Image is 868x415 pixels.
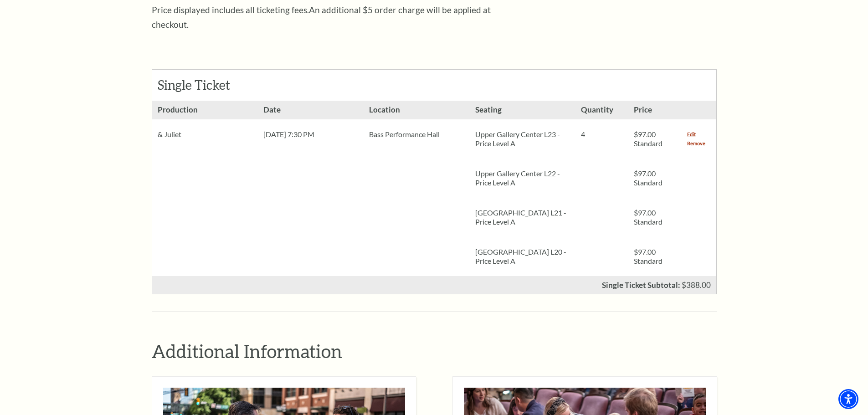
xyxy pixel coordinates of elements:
p: Upper Gallery Center L22 - Price Level A [475,169,570,187]
p: 4 [581,130,623,139]
div: & Juliet [152,119,258,149]
h3: Date [258,101,364,119]
div: Accessibility Menu [838,389,858,409]
h3: Location [364,101,469,119]
h2: Additional Information [152,339,717,363]
p: [GEOGRAPHIC_DATA] L21 - Price Level A [475,208,570,226]
h3: Seating [470,101,575,119]
a: Edit [687,130,696,139]
p: [GEOGRAPHIC_DATA] L20 - Price Level A [475,247,570,266]
p: Price displayed includes all ticketing fees. [152,3,498,32]
span: $97.00 Standard [634,247,663,265]
span: Bass Performance Hall [369,130,440,138]
span: $97.00 Standard [634,130,663,148]
span: $388.00 [682,280,711,290]
h2: Single Ticket [158,77,257,93]
a: Remove [687,139,705,148]
div: [DATE] 7:30 PM [258,119,364,149]
span: An additional $5 order charge will be applied at checkout. [152,5,491,30]
h3: Quantity [575,101,628,119]
span: $97.00 Standard [634,169,663,187]
h3: Price [628,101,681,119]
p: Single Ticket Subtotal: [602,281,680,289]
p: Upper Gallery Center L23 - Price Level A [475,130,570,148]
span: $97.00 Standard [634,208,663,226]
h3: Production [152,101,258,119]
